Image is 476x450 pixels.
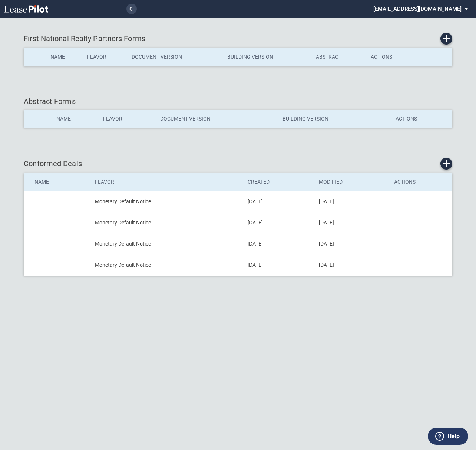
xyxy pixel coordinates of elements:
th: Name [51,110,98,128]
td: [DATE] [242,233,314,254]
button: Help [428,428,468,445]
td: [DATE] [242,212,314,233]
td: Monetary Default Notice [90,254,242,276]
td: [DATE] [242,191,314,212]
td: Monetary Default Notice [90,191,242,212]
div: First National Realty Partners Forms [24,33,452,45]
td: [DATE] [314,212,389,233]
th: Actions [366,48,414,66]
div: Conformed Deals [24,158,452,170]
th: Flavor [90,173,242,191]
label: Help [447,431,460,441]
th: Building Version [222,48,311,66]
td: [DATE] [314,254,389,276]
a: Create new conformed deal [440,158,452,170]
th: Actions [390,110,452,128]
th: Modified [314,173,389,191]
div: Abstract Forms [24,96,452,106]
th: Flavor [82,48,126,66]
td: [DATE] [314,191,389,212]
td: Monetary Default Notice [90,212,242,233]
td: [DATE] [314,233,389,254]
th: Name [24,173,90,191]
a: Create new Form [440,33,452,45]
th: Name [45,48,82,66]
th: Created [242,173,314,191]
th: Flavor [98,110,155,128]
td: Monetary Default Notice [90,233,242,254]
th: Abstract [311,48,366,66]
th: Actions [389,173,452,191]
td: [DATE] [242,254,314,276]
th: Document Version [126,48,222,66]
th: Building Version [277,110,390,128]
th: Document Version [155,110,277,128]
